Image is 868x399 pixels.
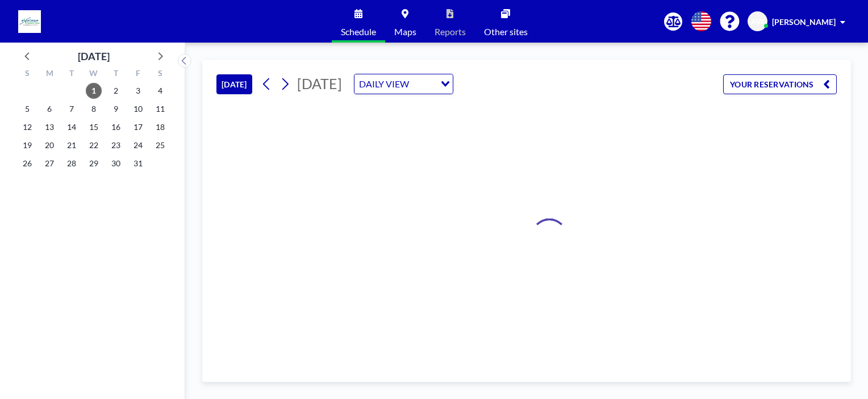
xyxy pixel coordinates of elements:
[152,137,168,153] span: Saturday, October 25, 2025
[86,101,102,117] span: Wednesday, October 8, 2025
[357,77,411,91] span: DAILY VIEW
[105,67,127,82] div: T
[152,101,168,117] span: Saturday, October 11, 2025
[341,27,376,36] span: Schedule
[16,67,39,82] div: S
[41,119,57,135] span: Monday, October 13, 2025
[83,67,105,82] div: W
[130,137,146,153] span: Friday, October 24, 2025
[130,119,146,135] span: Friday, October 17, 2025
[354,74,453,94] div: Search for option
[772,17,836,27] span: [PERSON_NAME]
[86,119,102,135] span: Wednesday, October 15, 2025
[108,119,124,135] span: Thursday, October 16, 2025
[64,101,80,117] span: Tuesday, October 7, 2025
[78,48,110,64] div: [DATE]
[19,156,35,171] span: Sunday, October 26, 2025
[149,67,171,82] div: S
[127,67,149,82] div: F
[61,67,83,82] div: T
[41,137,57,153] span: Monday, October 20, 2025
[108,83,124,99] span: Thursday, October 2, 2025
[108,156,124,171] span: Thursday, October 30, 2025
[216,74,252,94] button: [DATE]
[64,137,80,153] span: Tuesday, October 21, 2025
[64,156,80,171] span: Tuesday, October 28, 2025
[18,10,41,33] img: organization-logo
[723,74,837,94] button: YOUR RESERVATIONS
[152,119,168,135] span: Saturday, October 18, 2025
[41,156,57,171] span: Monday, October 27, 2025
[751,16,765,27] span: AW
[108,101,124,117] span: Thursday, October 9, 2025
[19,101,35,117] span: Sunday, October 5, 2025
[19,137,35,153] span: Sunday, October 19, 2025
[86,156,102,171] span: Wednesday, October 29, 2025
[39,67,61,82] div: M
[19,119,35,135] span: Sunday, October 12, 2025
[484,27,528,36] span: Other sites
[86,83,102,99] span: Wednesday, October 1, 2025
[412,77,434,91] input: Search for option
[41,101,57,117] span: Monday, October 6, 2025
[394,27,416,36] span: Maps
[108,137,124,153] span: Thursday, October 23, 2025
[86,137,102,153] span: Wednesday, October 22, 2025
[130,101,146,117] span: Friday, October 10, 2025
[64,119,80,135] span: Tuesday, October 14, 2025
[435,27,466,36] span: Reports
[130,156,146,171] span: Friday, October 31, 2025
[297,75,342,92] span: [DATE]
[130,83,146,99] span: Friday, October 3, 2025
[152,83,168,99] span: Saturday, October 4, 2025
